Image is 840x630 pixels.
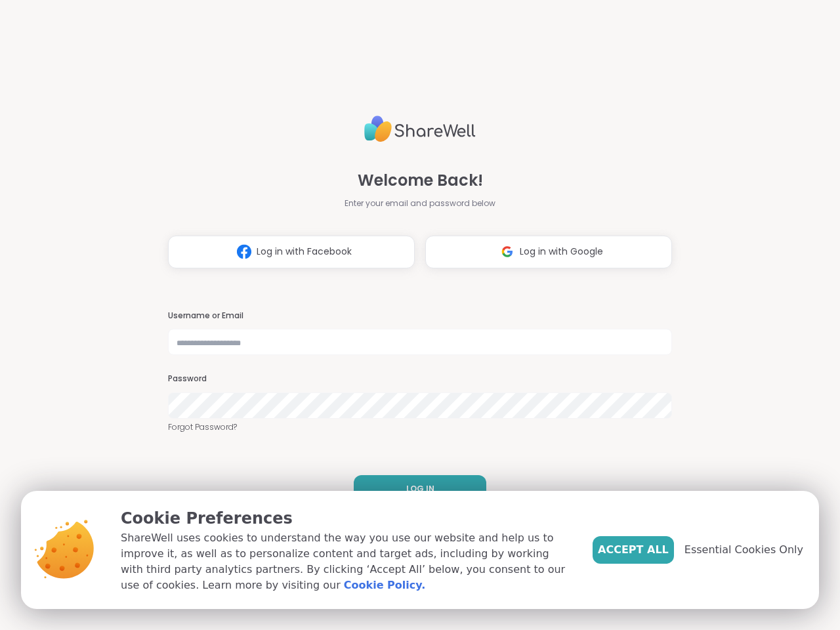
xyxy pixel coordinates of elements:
[520,245,603,259] span: Log in with Google
[168,421,672,433] a: Forgot Password?
[232,240,257,264] img: ShareWell Logomark
[168,373,672,385] h3: Password
[354,475,486,503] button: LOG IN
[344,577,425,593] a: Cookie Policy.
[684,542,803,558] span: Essential Cookies Only
[168,236,415,268] button: Log in with Facebook
[425,236,672,268] button: Log in with Google
[121,530,572,593] p: ShareWell uses cookies to understand the way you use our website and help us to improve it, as we...
[257,245,352,259] span: Log in with Facebook
[406,483,434,495] span: LOG IN
[495,240,520,264] img: ShareWell Logomark
[598,542,669,558] span: Accept All
[121,507,572,530] p: Cookie Preferences
[593,536,674,564] button: Accept All
[364,110,476,148] img: ShareWell Logo
[345,198,495,209] span: Enter your email and password below
[358,169,483,192] span: Welcome Back!
[168,310,672,322] h3: Username or Email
